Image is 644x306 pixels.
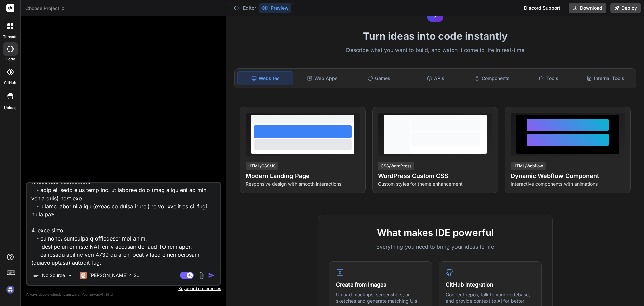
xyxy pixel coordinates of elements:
div: Tools [521,71,577,85]
button: Download [569,3,606,13]
label: code [6,56,15,62]
div: Web Apps [295,71,350,85]
span: Choose Project [25,5,65,12]
p: Keyboard preferences [26,286,221,291]
img: icon [208,272,215,279]
h1: Turn ideas into code instantly [230,30,640,42]
h4: WordPress Custom CSS [378,171,492,181]
img: Claude 4 Sonnet [80,272,87,279]
img: attachment [198,272,205,279]
div: Websites [237,71,293,85]
div: HTML/CSS/JS [246,162,278,170]
div: Internal Tools [578,71,633,85]
h2: What makes IDE powerful [329,226,542,240]
button: Deploy [610,3,641,13]
h4: Modern Landing Page [246,171,360,181]
p: [PERSON_NAME] 4 S.. [89,272,139,279]
button: Editor [231,3,259,13]
h4: Create from Images [336,280,425,289]
p: No Source [42,272,65,279]
p: Interactive components with animations [511,181,625,187]
span: privacy [90,292,102,296]
div: Games [352,71,407,85]
label: GitHub [4,80,16,86]
p: Custom styles for theme enhancement [378,181,492,187]
div: Components [465,71,520,85]
div: HTML/Webflow [511,162,546,170]
label: threads [3,34,17,40]
img: signin [5,284,16,295]
button: Preview [259,3,291,13]
h4: GitHub Integration [446,280,535,289]
p: Responsive design with smooth interactions [246,181,360,187]
p: Describe what you want to build, and watch it come to life in real-time [230,46,640,55]
p: Always double-check its answers. Your in Bind [26,291,221,298]
textarea: lor ip dolor‌sitam co adip elits. doeiً te inci utlab etdo m aliquaeni admin veni qu no exercit u... [27,183,220,266]
img: Pick Models [67,273,73,278]
div: APIs [408,71,463,85]
h4: Dynamic Webflow Component [511,171,625,181]
label: Upload [4,105,17,111]
p: Everything you need to bring your ideas to life [329,243,542,251]
div: Discord Support [520,3,565,13]
div: CSS/WordPress [378,162,414,170]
